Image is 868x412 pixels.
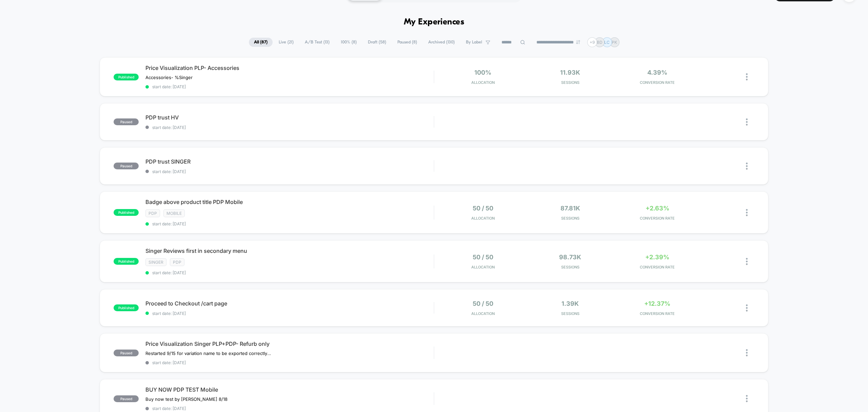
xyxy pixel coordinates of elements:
span: 50 / 50 [473,205,493,212]
span: published [114,304,139,311]
span: BUY NOW PDP TEST Mobile [145,386,434,393]
span: paused [114,163,139,169]
p: BD [597,40,603,45]
span: Sessions [528,80,612,85]
span: 50 / 50 [473,254,493,261]
span: start date: [DATE] [145,221,434,226]
span: Sessions [528,265,612,269]
img: close [746,395,748,402]
img: close [746,258,748,265]
span: All ( 87 ) [249,38,273,47]
span: paused [114,350,139,356]
span: PDP trust HV [145,114,434,121]
span: CONVERSION RATE [615,265,699,269]
span: 100% [474,69,491,76]
p: LC [604,40,610,45]
span: published [114,74,139,80]
span: Badge above product title PDP Mobile [145,199,434,205]
span: CONVERSION RATE [615,216,699,221]
img: close [746,73,748,80]
span: Paused ( 8 ) [392,38,422,47]
span: paused [114,395,139,402]
p: PK [612,40,617,45]
span: By Label [466,40,482,45]
span: +12.37% [644,300,670,307]
span: Buy now test by [PERSON_NAME] 8/18 [145,396,228,402]
span: CONVERSION RATE [615,311,699,316]
span: Allocation [471,216,495,221]
span: Allocation [471,311,495,316]
span: Archived ( 130 ) [423,38,460,47]
span: Restarted 9/15 for variation name to be exported correctly for reporting. Singer Refurb discount-... [145,351,271,356]
img: close [746,118,748,126]
span: 50 / 50 [473,300,493,307]
span: start date: [DATE] [145,360,434,365]
img: close [746,209,748,216]
span: 98.73k [559,254,581,261]
span: published [114,209,139,216]
span: Sessions [528,216,612,221]
span: start date: [DATE] [145,311,434,316]
span: published [114,258,139,265]
span: Proceed to Checkout /cart page [145,300,434,307]
span: start date: [DATE] [145,84,434,89]
span: 1.39k [561,300,579,307]
span: Draft ( 58 ) [363,38,391,47]
span: start date: [DATE] [145,270,434,275]
span: CONVERSION RATE [615,80,699,85]
h1: My Experiences [404,17,465,27]
span: Mobile [163,209,185,217]
div: + 9 [587,37,597,47]
span: 100% ( 8 ) [336,38,362,47]
span: Allocation [471,80,495,85]
span: Price Visualization PLP- Accessories [145,64,434,71]
span: PDP [170,258,184,266]
span: 11.93k [560,69,580,76]
span: 4.39% [647,69,667,76]
span: Singer Reviews first in secondary menu [145,247,434,254]
span: Allocation [471,265,495,269]
span: Accessories- %Singer [145,75,193,80]
img: close [746,163,748,170]
img: end [576,40,580,44]
span: start date: [DATE] [145,406,434,411]
span: 87.81k [560,205,580,212]
span: A/B Test ( 13 ) [300,38,335,47]
span: PDP [145,209,160,217]
span: Live ( 21 ) [274,38,299,47]
span: +2.63% [646,205,669,212]
img: close [746,349,748,356]
span: +2.39% [645,254,669,261]
span: PDP trust SINGER [145,158,434,165]
span: Sessions [528,311,612,316]
span: Price Visualization Singer PLP+PDP- Refurb only [145,340,434,347]
span: start date: [DATE] [145,169,434,174]
span: start date: [DATE] [145,125,434,130]
span: Singer [145,258,166,266]
img: close [746,304,748,312]
span: paused [114,118,139,125]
